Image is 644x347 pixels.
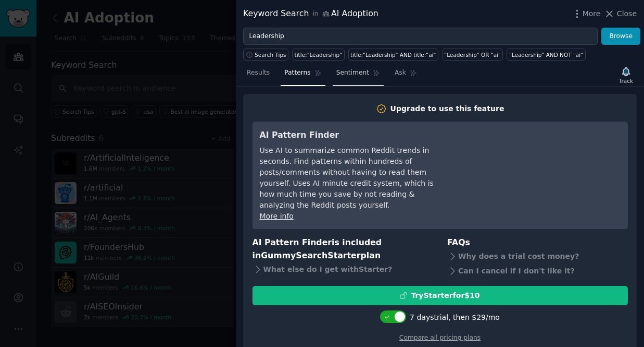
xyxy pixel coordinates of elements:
[292,49,344,61] a: title:"Leadership"
[260,145,450,211] div: Use AI to summarize common Reddit trends in seconds. Find patterns within hundreds of posts/comme...
[260,129,450,142] h3: AI Pattern Finder
[395,68,406,78] span: Ask
[447,249,628,264] div: Why does a trial cost money?
[615,64,637,86] button: Track
[447,236,628,249] h3: FAQs
[617,8,637,19] span: Close
[333,65,384,86] a: Sentiment
[390,103,504,114] div: Upgrade to use this feature
[509,51,583,58] div: "Leadership" AND NOT "ai"
[444,51,501,58] div: "Leadership" OR "ai"
[260,212,294,220] a: More info
[284,68,310,78] span: Patterns
[243,65,273,86] a: Results
[447,264,628,279] div: Can I cancel if I don't like it?
[281,65,325,86] a: Patterns
[464,129,621,207] iframe: YouTube video player
[252,262,433,277] div: What else do I get with Starter ?
[399,334,481,341] a: Compare all pricing plans
[619,77,633,85] div: Track
[583,8,601,19] span: More
[336,68,369,78] span: Sentiment
[255,51,286,58] span: Search Tips
[243,7,378,20] div: Keyword Search AI Adoption
[507,49,585,61] a: "Leadership" AND NOT "ai"
[350,51,436,58] div: title:"Leadership" AND title:"ai"
[601,28,640,45] button: Browse
[261,250,360,260] span: GummySearch Starter
[252,236,433,262] h3: AI Pattern Finder is included in plan
[247,68,270,78] span: Results
[295,51,342,58] div: title:"Leadership"
[411,290,479,301] div: Try Starter for $10
[572,8,601,19] button: More
[442,49,503,61] a: "Leadership" OR "ai"
[348,49,438,61] a: title:"Leadership" AND title:"ai"
[243,28,598,45] input: Try a keyword related to your business
[391,65,421,86] a: Ask
[252,286,628,305] button: TryStarterfor$10
[410,312,500,323] div: 7 days trial, then $ 29 /mo
[243,49,288,61] button: Search Tips
[312,9,318,19] span: in
[604,8,637,19] button: Close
